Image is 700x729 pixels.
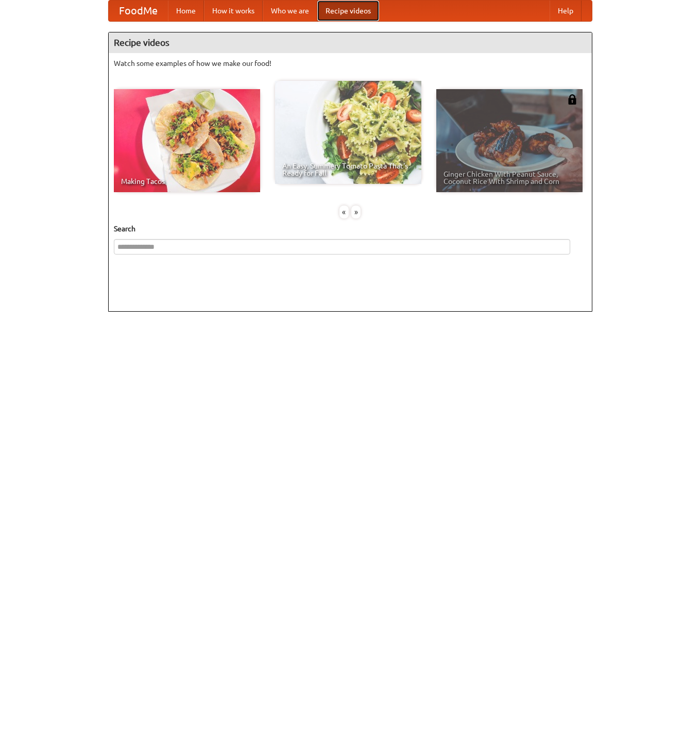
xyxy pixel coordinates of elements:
a: How it works [204,1,263,21]
a: Home [168,1,204,21]
h5: Search [114,224,587,234]
a: Making Tacos [114,89,260,192]
p: Watch some examples of how we make our food! [114,58,587,69]
span: An Easy, Summery Tomato Pasta That's Ready for Fall [282,162,414,177]
div: « [339,206,349,218]
span: Making Tacos [121,178,253,185]
a: Help [550,1,582,21]
a: Recipe videos [317,1,379,21]
h4: Recipe videos [109,32,592,53]
a: An Easy, Summery Tomato Pasta That's Ready for Fall [275,81,421,184]
div: » [351,206,361,218]
a: FoodMe [109,1,168,21]
a: Who we are [263,1,317,21]
img: 483408.png [567,94,577,105]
